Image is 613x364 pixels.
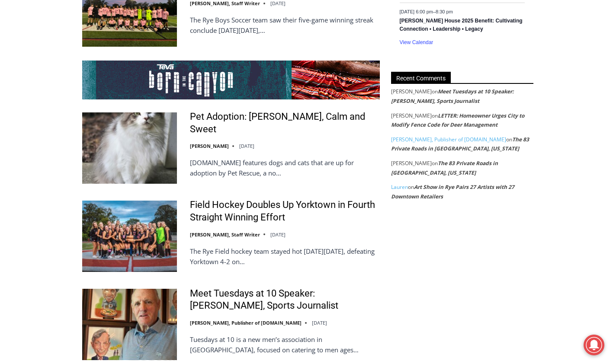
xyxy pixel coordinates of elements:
[190,246,380,267] p: The Rye Field hockey team stayed hot [DATE][DATE], defeating Yorktown 4-2 on…
[391,72,451,83] span: Recent Comments
[391,160,432,167] span: [PERSON_NAME]
[391,87,533,105] footer: on
[270,231,286,238] time: [DATE]
[91,26,125,71] div: Co-sponsored by Westchester County Parks
[0,0,86,86] img: s_800_29ca6ca9-f6cc-433c-a631-14f6620ca39b.jpeg
[82,289,177,360] img: Meet Tuesdays at 10 Speaker: Mark Mulvoy, Sports Journalist
[391,136,529,153] a: The 83 Private Roads in [GEOGRAPHIC_DATA], [US_STATE]
[208,84,419,108] a: Intern @ [DOMAIN_NAME]
[391,88,514,105] a: Meet Tuesdays at 10 Speaker: [PERSON_NAME], Sports Journalist
[190,15,380,35] p: The Rye Boys Soccer team saw their five-game winning streak conclude [DATE][DATE],…
[82,112,177,183] img: Pet Adoption: Mona, Calm and Sweet
[391,111,533,130] footer: on
[97,73,99,82] div: /
[391,112,524,129] a: LETTER: Homeowner Urges City to Modify Fence Code for Deer Management
[391,135,533,153] footer: on
[190,287,380,312] a: Meet Tuesdays at 10 Speaker: [PERSON_NAME], Sports Journalist
[400,9,433,14] span: [DATE] 6:00 pm
[391,183,408,191] a: Lauren
[101,73,105,82] div: 6
[190,157,380,178] p: [DOMAIN_NAME] features dogs and cats that are up for adoption by Pet Rescue, a no…
[436,9,453,14] span: 8:30 pm
[190,143,229,149] a: [PERSON_NAME]
[226,86,401,105] span: Intern @ [DOMAIN_NAME]
[391,112,432,119] span: [PERSON_NAME]
[400,18,523,33] a: [PERSON_NAME] House 2025 Benefit: Cultivating Connection • Leadership • Legacy
[391,182,533,201] footer: on
[190,231,260,238] a: [PERSON_NAME], Staff Writer
[312,319,327,326] time: [DATE]
[190,199,380,224] a: Field Hockey Doubles Up Yorktown in Fourth Straight Winning Effort
[7,87,115,107] h4: [PERSON_NAME] Read Sanctuary Fall Fest: [DATE]
[82,201,177,271] img: Field Hockey Doubles Up Yorktown in Fourth Straight Winning Effort
[391,136,506,143] a: [PERSON_NAME], Publisher of [DOMAIN_NAME]
[391,160,498,176] a: The 83 Private Roads in [GEOGRAPHIC_DATA], [US_STATE]
[190,111,380,135] a: Pet Adoption: [PERSON_NAME], Calm and Sweet
[400,9,453,14] time: –
[91,73,95,82] div: 1
[190,319,302,326] a: [PERSON_NAME], Publisher of [DOMAIN_NAME]
[391,183,514,200] a: Art Show in Rye Pairs 27 Artists with 27 Downtown Retailers
[190,334,380,355] p: Tuesdays at 10 is a new men’s association in [GEOGRAPHIC_DATA], focused on catering to men ages…
[0,86,129,108] a: [PERSON_NAME] Read Sanctuary Fall Fest: [DATE]
[218,0,409,84] div: "[PERSON_NAME] and I covered the [DATE] Parade, which was a really eye opening experience as I ha...
[391,159,533,177] footer: on
[391,88,432,95] span: [PERSON_NAME]
[239,143,254,149] time: [DATE]
[400,39,433,46] a: View Calendar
